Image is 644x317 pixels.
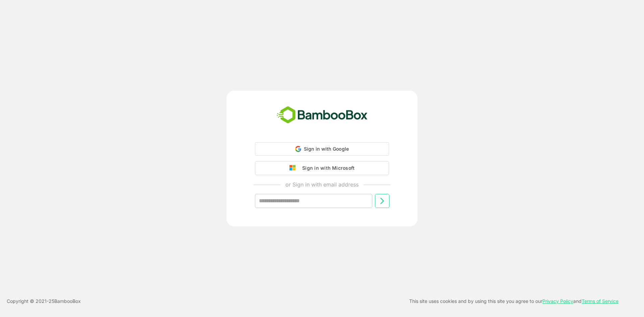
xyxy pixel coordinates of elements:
a: Terms of Service [582,298,619,304]
img: bamboobox [273,104,371,126]
p: or Sign in with email address [285,180,359,189]
p: Copyright © 2021- 25 BambooBox [7,297,81,305]
p: This site uses cookies and by using this site you agree to our and [409,297,619,305]
div: Sign in with Google [255,142,389,156]
span: Sign in with Google [304,146,349,152]
button: Sign in with Microsoft [255,161,389,175]
a: Privacy Policy [542,298,573,304]
img: google [289,165,299,171]
div: Sign in with Microsoft [299,164,355,172]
